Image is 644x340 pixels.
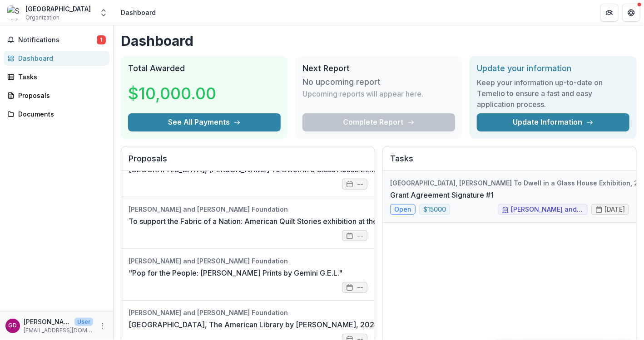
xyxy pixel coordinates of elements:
a: [GEOGRAPHIC_DATA], [PERSON_NAME] To Dwell in a Glass House Exhibition, 2025 [129,164,417,175]
h2: Update your information [477,63,629,73]
div: Proposals [18,91,102,100]
h3: $10,000.00 [128,81,216,106]
a: Update Information [477,113,629,131]
div: Documents [18,109,102,119]
img: Skirball Cultural Center [7,5,22,20]
h2: Proposals [129,154,367,171]
a: Dashboard [4,51,109,66]
a: Proposals [4,88,109,103]
button: More [97,321,108,331]
h2: Tasks [390,154,629,171]
a: To support the Fabric of a Nation: American Quilt Stories exhibition at the [GEOGRAPHIC_DATA] [129,216,456,227]
button: Notifications1 [4,33,109,47]
nav: breadcrumb [117,6,159,19]
a: Tasks [4,69,109,84]
div: Dashboard [18,53,102,63]
p: [EMAIL_ADDRESS][DOMAIN_NAME] [24,326,93,335]
div: Dashboard [121,8,156,17]
span: Organization [25,14,59,22]
h3: No upcoming report [302,77,381,87]
div: Tasks [18,72,102,82]
h2: Next Report [302,63,455,73]
h2: Total Awarded [128,63,281,73]
span: Notifications [18,36,97,44]
p: User [74,318,93,326]
button: See All Payments [128,113,281,131]
button: Partners [600,4,619,22]
a: [GEOGRAPHIC_DATA], The American Library by [PERSON_NAME], 2024 [129,319,379,330]
button: Get Help [622,4,640,22]
span: 1 [97,35,106,44]
a: Documents [4,107,109,121]
h1: Dashboard [121,33,637,49]
a: "Pop for the People: [PERSON_NAME] Prints by Gemini G.E.L." [129,267,342,278]
h3: Keep your information up-to-date on Temelio to ensure a fast and easy application process. [477,77,629,110]
p: [PERSON_NAME] [24,317,71,326]
div: [GEOGRAPHIC_DATA] [25,4,91,14]
a: Grant Agreement Signature #1 [390,189,494,200]
p: Upcoming reports will appear here. [302,88,423,99]
div: Grafton Doyle [9,323,17,329]
button: Open entity switcher [97,4,110,22]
